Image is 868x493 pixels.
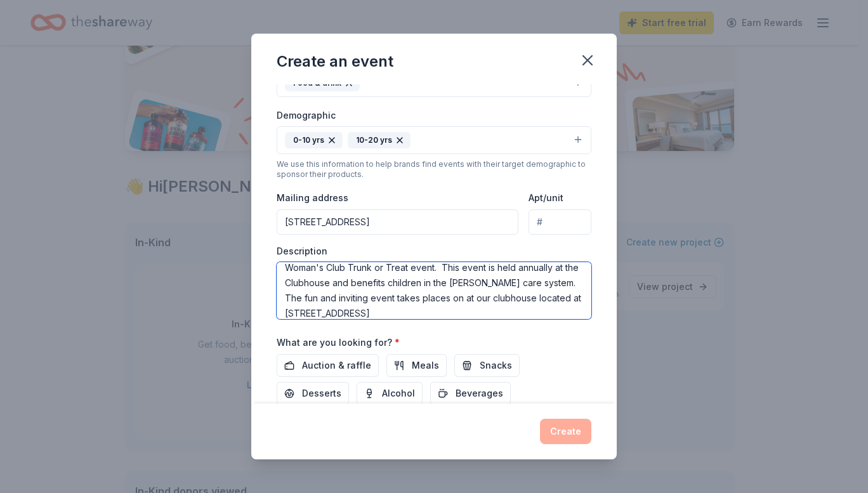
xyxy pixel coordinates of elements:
div: 10-20 yrs [348,132,411,148]
button: 0-10 yrs10-20 yrs [277,126,591,154]
label: What are you looking for? [277,336,400,349]
div: We use this information to help brands find events with their target demographic to sponsor their... [277,159,591,180]
span: Snacks [480,358,512,373]
input: # [529,209,591,235]
button: Desserts [277,382,349,405]
span: Desserts [302,386,341,401]
span: Meals [412,358,439,373]
label: Mailing address [277,192,348,204]
label: Demographic [277,109,336,122]
div: Create an event [277,51,393,72]
button: Beverages [430,382,511,405]
button: Alcohol [357,382,423,405]
span: Beverages [456,386,503,401]
input: Enter a US address [277,209,518,235]
span: Auction & raffle [302,358,371,373]
button: Snacks [454,354,520,377]
button: Meals [386,354,447,377]
div: 0-10 yrs [285,132,343,148]
span: Alcohol [382,386,415,401]
button: Auction & raffle [277,354,379,377]
label: Apt/unit [529,192,563,204]
textarea: We are requesting support for [DEMOGRAPHIC_DATA] Tampa Woman's Club Trunk or Treat event. This ev... [277,262,591,319]
label: Description [277,245,327,258]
